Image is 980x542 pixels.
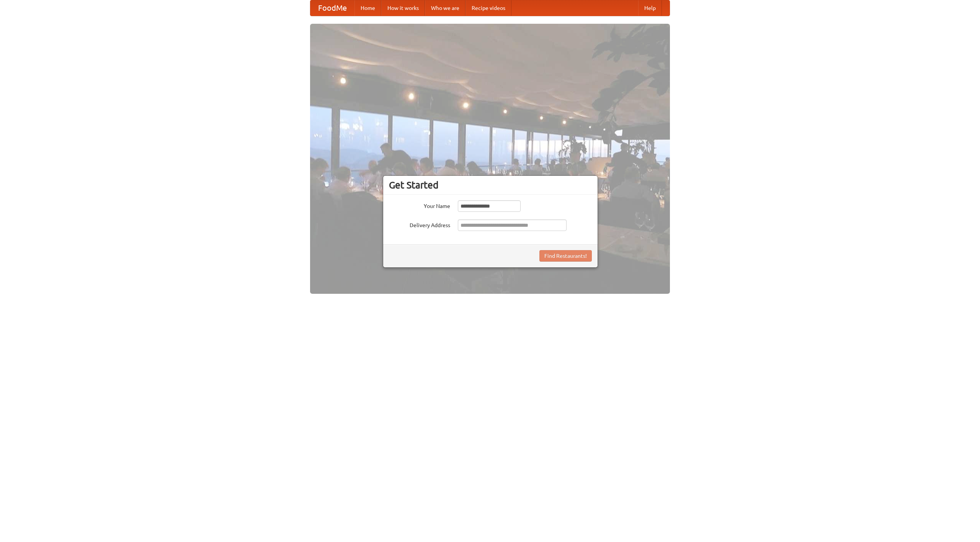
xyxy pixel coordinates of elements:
label: Delivery Address [389,219,450,229]
a: Home [354,0,381,16]
button: Find Restaurants! [539,250,592,262]
a: Help [638,0,662,16]
h3: Get Started [389,179,592,191]
a: FoodMe [310,0,354,16]
a: Who we are [425,0,465,16]
a: How it works [381,0,425,16]
label: Your Name [389,200,450,210]
a: Recipe videos [465,0,511,16]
